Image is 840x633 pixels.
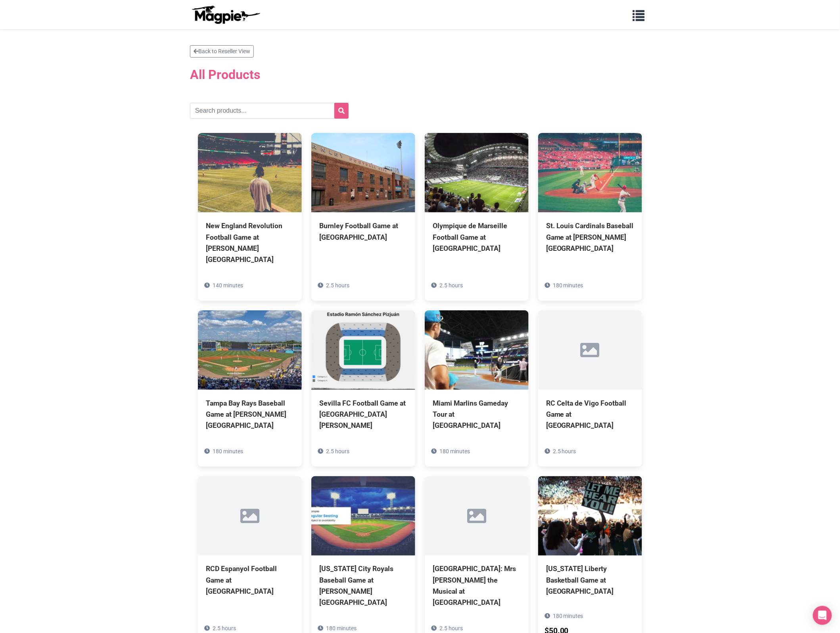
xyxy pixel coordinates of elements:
[198,133,302,212] img: New England Revolution Football Game at Gillette Stadium
[311,133,415,212] img: Burnley Football Game at Turf Moor
[319,564,407,608] div: [US_STATE] City Royals Baseball Game at [PERSON_NAME][GEOGRAPHIC_DATA]
[538,133,642,289] a: St. Louis Cardinals Baseball Game at [PERSON_NAME][GEOGRAPHIC_DATA] 180 minutes
[213,625,236,632] span: 2.5 hours
[425,310,529,390] img: Miami Marlins Gameday Tour at LoanDepot Park
[206,398,294,431] div: Tampa Bay Rays Baseball Game at [PERSON_NAME][GEOGRAPHIC_DATA]
[553,282,583,289] span: 180 minutes
[439,448,470,454] span: 180 minutes
[206,564,294,597] div: RCD Espanyol Football Game at [GEOGRAPHIC_DATA]
[198,476,302,633] a: RCD Espanyol Football Game at [GEOGRAPHIC_DATA] 2.5 hours
[439,625,463,632] span: 2.5 hours
[439,282,463,289] span: 2.5 hours
[311,476,415,556] img: Kansas City Royals Baseball Game at Kauffman Stadium
[553,613,583,620] span: 180 minutes
[538,310,642,467] a: RC Celta de Vigo Football Game at [GEOGRAPHIC_DATA] 2.5 hours
[311,310,415,390] img: Sevilla FC Football Game at Estadio Ramon Sanchez Pizjuan
[553,448,576,454] span: 2.5 hours
[213,448,243,454] span: 180 minutes
[538,476,642,556] img: New York Liberty Basketball Game at Barclays Center
[326,282,349,289] span: 2.5 hours
[813,606,832,625] div: Open Intercom Messenger
[433,398,521,431] div: Miami Marlins Gameday Tour at [GEOGRAPHIC_DATA]
[190,62,650,87] h2: All Products
[311,133,415,278] a: Burnley Football Game at [GEOGRAPHIC_DATA] 2.5 hours
[433,564,521,608] div: [GEOGRAPHIC_DATA]: Mrs [PERSON_NAME] the Musical at [GEOGRAPHIC_DATA]
[190,5,261,24] img: logo-ab69f6fb50320c5b225c76a69d11143b.png
[213,282,243,289] span: 140 minutes
[206,220,294,265] div: New England Revolution Football Game at [PERSON_NAME][GEOGRAPHIC_DATA]
[538,133,642,212] img: St. Louis Cardinals Baseball Game at Busch Stadium
[198,310,302,467] a: Tampa Bay Rays Baseball Game at [PERSON_NAME][GEOGRAPHIC_DATA] 180 minutes
[425,133,529,212] img: Olympique de Marseille Football Game at Stade Vélodrome
[319,398,407,431] div: Sevilla FC Football Game at [GEOGRAPHIC_DATA][PERSON_NAME]
[546,220,634,254] div: St. Louis Cardinals Baseball Game at [PERSON_NAME][GEOGRAPHIC_DATA]
[425,133,529,289] a: Olympique de Marseille Football Game at [GEOGRAPHIC_DATA] 2.5 hours
[326,448,349,454] span: 2.5 hours
[198,310,302,390] img: Tampa Bay Rays Baseball Game at George M. Steinbrenner Field
[326,625,357,632] span: 180 minutes
[538,476,642,633] a: [US_STATE] Liberty Basketball Game at [GEOGRAPHIC_DATA] 180 minutes $50.00
[425,310,529,467] a: Miami Marlins Gameday Tour at [GEOGRAPHIC_DATA] 180 minutes
[433,220,521,254] div: Olympique de Marseille Football Game at [GEOGRAPHIC_DATA]
[319,220,407,242] div: Burnley Football Game at [GEOGRAPHIC_DATA]
[546,398,634,431] div: RC Celta de Vigo Football Game at [GEOGRAPHIC_DATA]
[198,133,302,301] a: New England Revolution Football Game at [PERSON_NAME][GEOGRAPHIC_DATA] 140 minutes
[546,564,634,597] div: [US_STATE] Liberty Basketball Game at [GEOGRAPHIC_DATA]
[311,310,415,467] a: Sevilla FC Football Game at [GEOGRAPHIC_DATA][PERSON_NAME] 2.5 hours
[190,45,254,58] a: Back to Reseller View
[190,103,349,119] input: Search products...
